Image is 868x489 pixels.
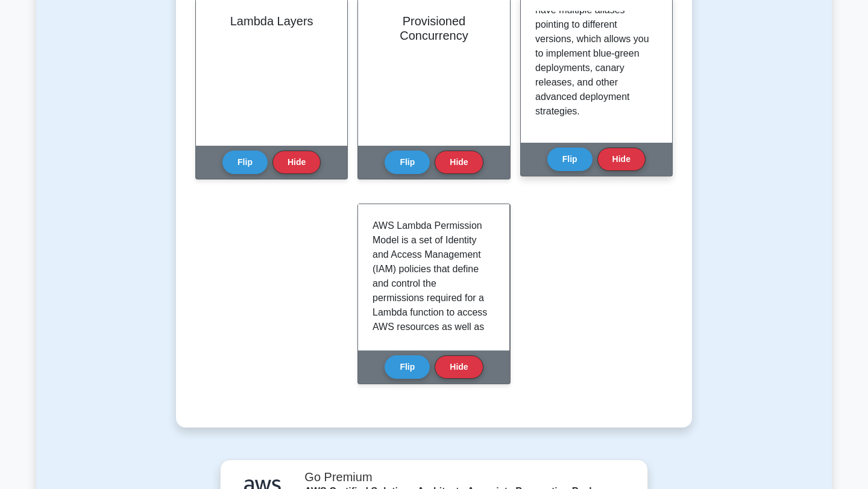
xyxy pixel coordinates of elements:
h2: Provisioned Concurrency [373,14,495,43]
button: Flip [385,151,430,174]
h2: Lambda Layers [210,14,333,28]
button: Hide [597,148,646,171]
button: Flip [222,151,268,174]
button: Hide [435,355,483,379]
button: Flip [385,355,430,379]
button: Flip [547,148,593,171]
button: Hide [435,151,483,174]
button: Hide [272,151,321,174]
